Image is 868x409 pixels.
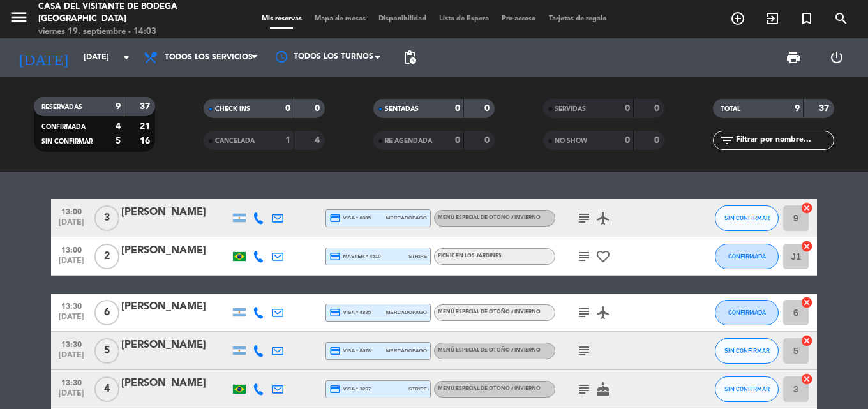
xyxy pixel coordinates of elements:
span: visa * 3267 [329,383,371,395]
span: Menú especial de otoño / invierno [438,386,541,391]
button: menu [10,8,29,31]
div: Casa del Visitante de Bodega [GEOGRAPHIC_DATA] [38,1,207,26]
strong: 0 [654,104,662,113]
strong: 0 [455,104,460,113]
strong: 4 [116,122,121,131]
span: Tarjetas de regalo [542,15,613,22]
button: SIN CONFIRMAR [715,376,779,402]
span: [DATE] [56,313,87,327]
span: 13:00 [56,242,87,257]
button: CONFIRMADA [715,244,779,269]
i: cancel [800,296,813,309]
span: 13:30 [56,298,87,313]
div: [PERSON_NAME] [121,299,230,315]
span: TOTAL [721,106,740,112]
span: pending_actions [402,50,417,65]
strong: 0 [484,104,492,113]
strong: 0 [625,136,630,145]
span: 13:00 [56,204,87,218]
button: CONFIRMADA [715,300,779,325]
div: LOG OUT [815,38,858,77]
i: cancel [800,240,813,253]
span: mercadopago [386,346,427,355]
i: arrow_drop_down [119,50,134,65]
button: SIN CONFIRMAR [715,205,779,231]
i: subject [576,249,592,264]
i: credit_card [329,307,341,318]
span: Todos los servicios [165,53,253,62]
span: SIN CONFIRMAR [724,214,770,221]
i: subject [576,382,592,397]
span: RE AGENDADA [385,138,432,144]
strong: 21 [140,122,153,131]
span: SENTADAS [385,106,419,112]
span: RESERVADAS [41,104,82,110]
span: [DATE] [56,218,87,233]
span: 13:30 [56,375,87,389]
span: Mapa de mesas [308,15,372,22]
strong: 4 [315,136,322,145]
i: exit_to_app [765,11,780,26]
span: [DATE] [56,351,87,366]
span: mercadopago [386,214,427,222]
strong: 37 [140,102,153,111]
span: SIN CONFIRMAR [41,138,93,145]
div: [PERSON_NAME] [121,375,230,392]
i: [DATE] [10,43,77,71]
span: Disponibilidad [372,15,433,22]
i: cancel [800,202,813,214]
i: subject [576,211,592,226]
strong: 16 [140,137,153,145]
span: 4 [94,376,119,402]
span: Menú especial de otoño / invierno [438,309,541,315]
i: credit_card [329,345,341,357]
div: [PERSON_NAME] [121,337,230,353]
span: SERVIDAS [555,106,586,112]
i: cake [595,382,611,397]
span: SIN CONFIRMAR [724,347,770,354]
button: SIN CONFIRMAR [715,338,779,364]
strong: 37 [819,104,832,113]
i: airplanemode_active [595,211,611,226]
strong: 0 [484,136,492,145]
span: print [786,50,801,65]
span: Menú especial de otoño / invierno [438,215,541,220]
span: stripe [408,385,427,393]
i: cancel [800,373,813,385]
i: favorite_border [595,249,611,264]
span: visa * 8078 [329,345,371,357]
span: CONFIRMADA [728,253,766,260]
i: add_circle_outline [730,11,745,26]
span: CONFIRMADA [41,124,86,130]
span: visa * 0695 [329,212,371,224]
i: credit_card [329,383,341,395]
span: 3 [94,205,119,231]
i: filter_list [719,133,735,148]
strong: 0 [455,136,460,145]
strong: 0 [285,104,290,113]
strong: 9 [116,102,121,111]
i: search [834,11,849,26]
span: SIN CONFIRMAR [724,385,770,392]
span: 2 [94,244,119,269]
input: Filtrar por nombre... [735,133,834,147]
span: master * 4510 [329,251,381,262]
i: credit_card [329,251,341,262]
span: CANCELADA [215,138,255,144]
div: viernes 19. septiembre - 14:03 [38,26,207,38]
span: mercadopago [386,308,427,316]
i: subject [576,343,592,359]
span: Lista de Espera [433,15,495,22]
span: CONFIRMADA [728,309,766,316]
span: Picnic en los Jardines [438,253,502,258]
span: [DATE] [56,389,87,404]
strong: 0 [654,136,662,145]
strong: 0 [625,104,630,113]
span: Menú especial de otoño / invierno [438,348,541,353]
span: Pre-acceso [495,15,542,22]
span: CHECK INS [215,106,250,112]
i: menu [10,8,29,27]
span: 6 [94,300,119,325]
i: subject [576,305,592,320]
i: credit_card [329,212,341,224]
